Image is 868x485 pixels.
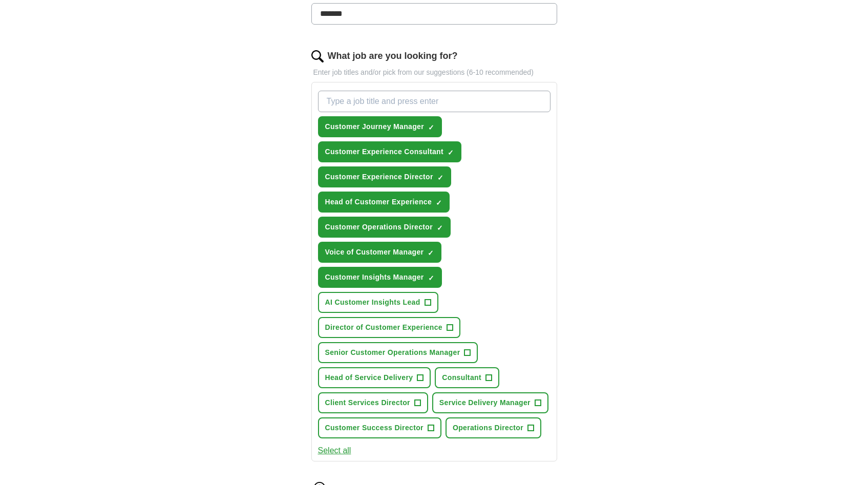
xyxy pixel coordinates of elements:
[448,149,454,157] span: ✓
[325,146,443,157] span: Customer Experience Consultant
[318,417,441,438] button: Customer Success Director
[328,49,458,63] label: What job are you looking for?
[318,317,460,338] button: Director of Customer Experience
[453,423,523,433] span: Operations Director
[325,423,424,433] span: Customer Success Director
[428,123,434,132] span: ✓
[318,392,428,413] button: Client Services Director
[436,199,442,207] span: ✓
[442,372,481,383] span: Consultant
[318,242,442,263] button: Voice of Customer Manager✓
[325,297,420,308] span: AI Customer Insights Lead
[325,222,433,233] span: Customer Operations Director
[439,397,531,408] span: Service Delivery Manager
[318,116,442,137] button: Customer Journey Manager✓
[325,172,433,182] span: Customer Experience Director
[325,397,410,408] span: Client Services Director
[325,247,424,258] span: Voice of Customer Manager
[325,347,460,358] span: Senior Customer Operations Manager
[325,372,413,383] span: Head of Service Delivery
[325,322,442,333] span: Director of Customer Experience
[318,445,351,457] button: Select all
[325,121,425,132] span: Customer Journey Manager
[432,392,548,413] button: Service Delivery Manager
[325,272,424,283] span: Customer Insights Manager
[311,67,557,78] p: Enter job titles and/or pick from our suggestions (6-10 recommended)
[437,224,443,232] span: ✓
[325,197,432,207] span: Head of Customer Experience
[311,50,324,62] img: search.png
[318,217,451,238] button: Customer Operations Director✓
[318,166,451,187] button: Customer Experience Director✓
[428,249,434,257] span: ✓
[437,174,443,182] span: ✓
[318,192,450,213] button: Head of Customer Experience✓
[446,417,541,438] button: Operations Director
[318,267,442,288] button: Customer Insights Manager✓
[428,274,434,282] span: ✓
[318,91,551,112] input: Type a job title and press enter
[318,292,438,313] button: AI Customer Insights Lead
[318,342,478,363] button: Senior Customer Operations Manager
[318,141,461,162] button: Customer Experience Consultant✓
[318,367,431,388] button: Head of Service Delivery
[435,367,499,388] button: Consultant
